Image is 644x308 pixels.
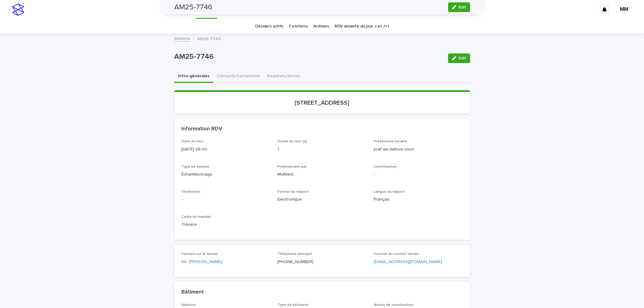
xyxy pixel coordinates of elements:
[374,260,442,264] a: [EMAIL_ADDRESS][DOMAIN_NAME]
[277,165,307,169] span: Prélèvement par
[174,35,191,42] a: Amiante
[181,303,196,307] span: Adresse
[374,146,463,153] p: pref am before noon
[181,259,222,265] a: Ms. [PERSON_NAME]
[213,70,263,83] button: Contacts-Facturation
[181,215,211,219] span: Cadre du mandat
[181,146,271,153] p: [DATE] 06:00
[374,303,413,307] span: Année de construction
[277,196,367,203] p: Électronique
[374,190,405,194] span: Langue du rapport
[459,56,466,60] span: Edit
[181,221,271,228] p: Travaux
[374,171,463,178] p: -
[313,19,329,33] a: Archives
[181,126,222,132] h2: Information RDV
[277,259,367,265] p: [PHONE_NUMBER]
[374,165,397,169] span: Confirmation
[335,19,389,33] a: RDV amiante du jour J et J+1
[181,99,463,106] p: [STREET_ADDRESS]
[374,140,407,143] span: Préférence horaire
[181,289,204,296] h2: Bâtiment
[181,196,271,203] p: -
[263,70,303,83] button: Résultats-Notes
[197,35,221,42] p: AM25-7746
[181,171,271,178] p: Échantillonnage
[374,196,463,203] p: Français
[277,171,367,178] p: Multitest
[255,19,283,33] a: Dossiers actifs
[289,19,308,33] a: Cotations
[448,53,470,63] button: Edit
[12,4,24,16] img: stacker-logo-s-only.png
[174,70,213,83] button: Infos-générales
[277,146,367,153] p: 1
[374,252,419,256] span: Courriel du contact terrain
[174,52,443,61] p: AM25-7746
[181,190,200,194] span: Technicien
[277,190,309,194] span: Format du rapport
[619,5,629,14] div: MM
[181,165,209,169] span: Type de dossier
[277,140,307,143] span: Duree du test (h)
[277,252,312,256] span: Téléphone principal
[181,252,218,256] span: Contact sur le terrain
[181,140,203,143] span: Date du test
[277,303,309,307] span: Type de bâtiment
